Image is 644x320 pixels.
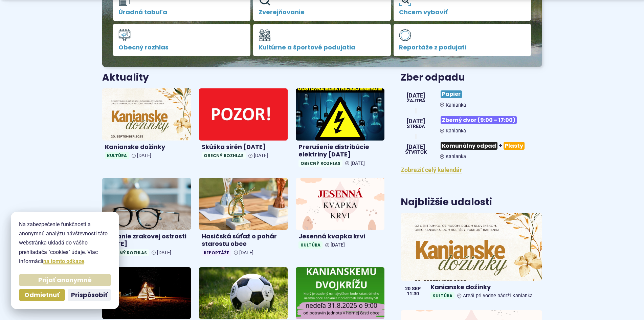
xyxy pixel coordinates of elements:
[401,88,542,108] a: Papier Kanianka [DATE] Zajtra
[68,289,111,301] button: Prispôsobiť
[43,258,84,264] a: na tomto odkaze
[199,178,288,259] a: Hasičská súťaž o pohár starostu obce Reportáže [DATE]
[441,142,497,150] span: Komunálny odpad
[137,153,151,158] span: [DATE]
[239,250,253,256] span: [DATE]
[102,88,191,162] a: Kanianske dožinky Kultúra [DATE]
[24,291,60,299] span: Odmietnuť
[331,242,345,248] span: [DATE]
[157,250,171,256] span: [DATE]
[401,166,462,173] a: Zobraziť celý kalendár
[407,99,425,103] span: Zajtra
[441,90,462,98] span: Papier
[504,142,525,150] span: Plasty
[446,128,466,134] span: Kanianka
[102,178,191,259] a: Meranie zrakovej ostrosti [DATE] Obecný rozhlas [DATE]
[405,286,410,291] span: 20
[405,292,421,296] span: 11:30
[401,139,542,159] a: Komunálny odpad+Plasty Kanianka [DATE] štvrtok
[199,88,288,162] a: Skúška sirén [DATE] Obecný rozhlas [DATE]
[254,153,268,158] span: [DATE]
[296,178,384,251] a: Jesenná kvapka krvi Kultúra [DATE]
[407,92,425,99] span: [DATE]
[19,220,111,266] p: Na zabezpečenie funkčnosti a anonymnú analýzu návštevnosti táto webstránka ukladá do vášho prehli...
[259,44,385,51] span: Kultúrne a športové podujatia
[405,144,427,150] span: [DATE]
[19,274,111,286] button: Prijať anonymné
[71,291,108,299] span: Prispôsobiť
[38,276,92,284] span: Prijať anonymné
[399,44,526,51] span: Reportáže z podujatí
[407,118,425,124] span: [DATE]
[105,152,129,159] span: Kultúra
[401,197,492,208] h3: Najbližšie udalosti
[401,213,542,302] a: Kanianske dožinky KultúraAreál pri vodne nádrži Kanianka 20 sep 11:30
[105,143,188,151] h4: Kanianske dožinky
[441,116,517,124] span: Zberný dvor (9:00 – 17:00)
[202,249,231,256] span: Reportáže
[401,113,542,134] a: Zberný dvor (9:00 – 17:00) Kanianka [DATE] streda
[105,249,149,256] span: Obecný rozhlas
[430,283,539,291] h4: Kanianske dožinky
[463,293,533,299] span: Areál pri vodne nádrži Kanianka
[298,233,382,240] h4: Jesenná kvapka krvi
[412,286,421,291] span: sep
[298,160,342,167] span: Obecný rozhlas
[113,24,251,56] a: Obecný rozhlas
[440,139,542,152] h3: +
[296,88,384,170] a: Prerušenie distribúcie elektriny [DATE] Obecný rozhlas [DATE]
[446,154,466,159] span: Kanianka
[102,72,149,83] h3: Aktuality
[401,72,542,83] h3: Zber odpadu
[105,233,188,248] h4: Meranie zrakovej ostrosti [DATE]
[253,24,391,56] a: Kultúrne a športové podujatia
[351,161,365,166] span: [DATE]
[405,150,427,155] span: štvrtok
[394,24,531,56] a: Reportáže z podujatí
[259,9,385,16] span: Zverejňovanie
[430,292,454,299] span: Kultúra
[202,233,285,248] h4: Hasičská súťaž o pohár starostu obce
[298,143,382,158] h4: Prerušenie distribúcie elektriny [DATE]
[19,289,65,301] button: Odmietnuť
[118,44,245,51] span: Obecný rozhlas
[446,102,466,108] span: Kanianka
[407,124,425,129] span: streda
[202,152,246,159] span: Obecný rozhlas
[202,143,285,151] h4: Skúška sirén [DATE]
[298,241,323,249] span: Kultúra
[118,9,245,16] span: Úradná tabuľa
[399,9,526,16] span: Chcem vybaviť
